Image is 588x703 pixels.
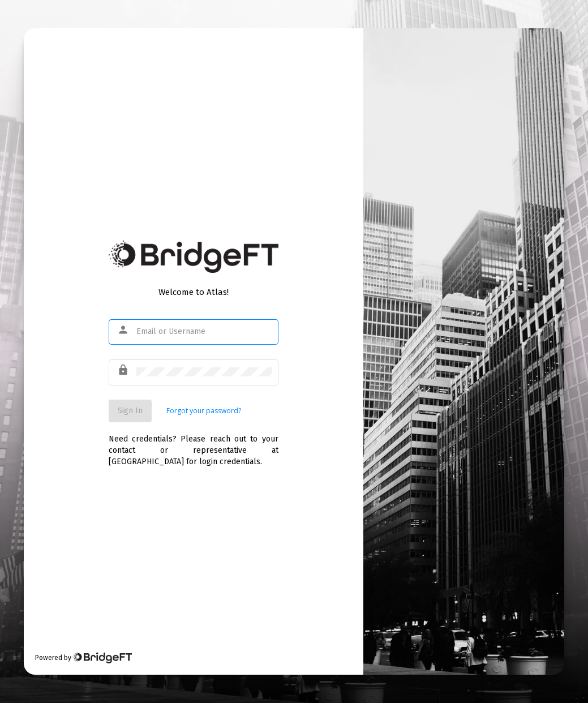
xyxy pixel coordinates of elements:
[109,400,152,422] button: Sign In
[117,323,131,337] mat-icon: person
[117,363,131,377] mat-icon: lock
[118,406,143,415] span: Sign In
[109,286,278,298] div: Welcome to Atlas!
[136,327,272,336] input: Email or Username
[166,405,241,417] a: Forgot your password?
[72,652,132,663] img: Bridge Financial Technology Logo
[35,652,132,663] div: Powered by
[109,422,278,468] div: Need credentials? Please reach out to your contact or representative at [GEOGRAPHIC_DATA] for log...
[109,241,278,273] img: Bridge Financial Technology Logo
